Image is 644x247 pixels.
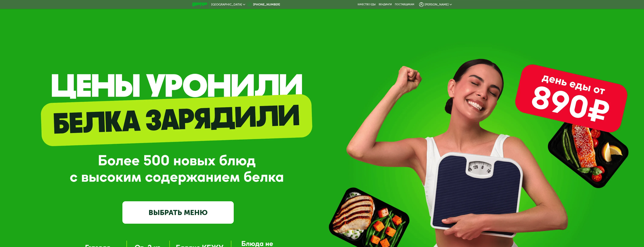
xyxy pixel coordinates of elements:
[122,201,234,224] a: ВЫБРАТЬ МЕНЮ
[358,3,376,6] a: Качество еды
[379,3,392,6] a: Вендинги
[211,3,242,6] span: [GEOGRAPHIC_DATA]
[425,3,449,6] span: [PERSON_NAME]
[247,2,280,7] a: [PHONE_NUMBER]
[395,3,414,6] div: поставщикам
